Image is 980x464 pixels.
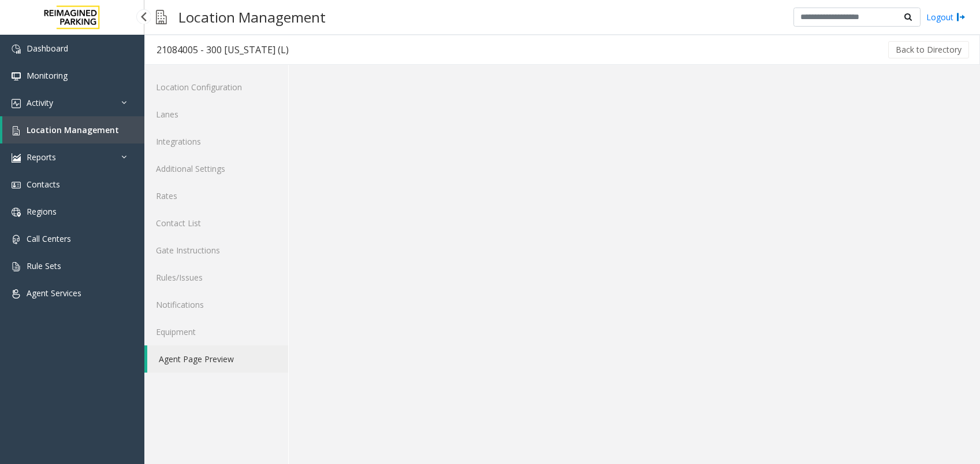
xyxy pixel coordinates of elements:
[27,288,81,299] span: Agent Services
[2,116,144,143] a: Location Management
[27,260,61,271] span: Rule Sets
[12,72,21,81] img: 'icon'
[144,155,288,182] a: Additional Settings
[144,209,288,237] a: Contact List
[156,3,167,31] img: pageIcon
[144,128,288,155] a: Integrations
[956,11,966,23] img: logout
[27,70,68,81] span: Monitoring
[147,345,288,373] a: Agent Page Preview
[144,318,288,345] a: Equipment
[173,3,331,31] h3: Location Management
[144,101,288,128] a: Lanes
[12,235,21,244] img: 'icon'
[144,237,288,264] a: Gate Instructions
[888,41,969,58] button: Back to Directory
[27,233,71,244] span: Call Centers
[12,126,21,135] img: 'icon'
[27,124,119,135] span: Location Management
[12,153,21,163] img: 'icon'
[144,73,288,101] a: Location Configuration
[27,152,56,163] span: Reports
[926,11,966,23] a: Logout
[144,291,288,318] a: Notifications
[12,45,21,54] img: 'icon'
[12,289,21,299] img: 'icon'
[12,181,21,190] img: 'icon'
[12,262,21,271] img: 'icon'
[27,43,68,54] span: Dashboard
[144,264,288,291] a: Rules/Issues
[12,99,21,108] img: 'icon'
[27,206,57,217] span: Regions
[156,42,289,57] div: 21084005 - 300 [US_STATE] (L)
[27,179,60,190] span: Contacts
[144,182,288,209] a: Rates
[12,208,21,217] img: 'icon'
[27,97,53,108] span: Activity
